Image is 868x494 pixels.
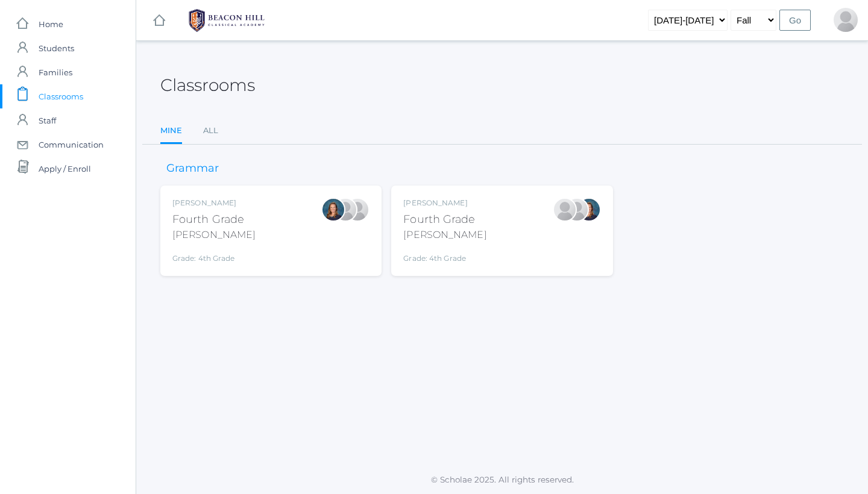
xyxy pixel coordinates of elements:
[345,198,370,222] div: Heather Porter
[172,228,256,242] div: [PERSON_NAME]
[203,119,218,143] a: All
[39,36,74,60] span: Students
[403,247,486,264] div: Grade: 4th Grade
[321,198,345,222] div: Ellie Bradley
[172,198,256,208] div: [PERSON_NAME]
[39,84,83,108] span: Classrooms
[136,474,868,486] p: © Scholae 2025. All rights reserved.
[403,228,486,242] div: [PERSON_NAME]
[403,211,486,228] div: Fourth Grade
[834,8,858,32] div: Lydia Chaffin
[160,119,182,145] a: Mine
[160,76,255,95] h2: Classrooms
[160,163,225,175] h3: Grammar
[39,12,63,36] span: Home
[565,198,589,222] div: Heather Porter
[779,10,811,31] input: Go
[553,198,577,222] div: Lydia Chaffin
[403,198,486,208] div: [PERSON_NAME]
[39,60,72,84] span: Families
[172,211,256,228] div: Fourth Grade
[39,133,104,157] span: Communication
[39,157,91,181] span: Apply / Enroll
[172,247,256,264] div: Grade: 4th Grade
[39,108,56,133] span: Staff
[333,198,357,222] div: Lydia Chaffin
[577,198,601,222] div: Ellie Bradley
[181,5,272,36] img: BHCALogos-05-308ed15e86a5a0abce9b8dd61676a3503ac9727e845dece92d48e8588c001991.png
